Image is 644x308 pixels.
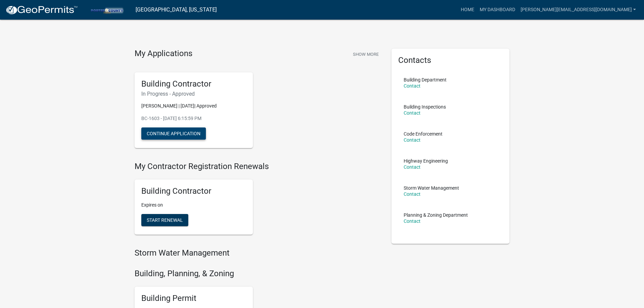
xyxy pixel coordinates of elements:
[135,269,381,279] h4: Building, Planning, & Zoning
[141,127,206,140] button: Continue Application
[404,104,446,109] p: Building Inspections
[404,213,468,217] p: Planning & Zoning Department
[404,137,421,143] a: Contact
[141,202,246,209] p: Expires on
[350,49,381,60] button: Show More
[404,83,421,89] a: Contact
[404,159,448,163] p: Highway Engineering
[404,110,421,116] a: Contact
[141,293,246,303] h5: Building Permit
[147,217,183,223] span: Start Renewal
[398,55,503,65] h5: Contacts
[404,218,421,224] a: Contact
[141,79,246,89] h5: Building Contractor
[458,3,477,16] a: Home
[141,115,246,122] p: BC-1603 - [DATE] 6:15:59 PM
[135,49,192,59] h4: My Applications
[135,162,381,171] h4: My Contractor Registration Renewals
[404,186,459,190] p: Storm Water Management
[404,191,421,197] a: Contact
[141,214,188,226] button: Start Renewal
[136,4,217,16] a: [GEOGRAPHIC_DATA], [US_STATE]
[141,186,246,196] h5: Building Contractor
[404,77,447,82] p: Building Department
[404,132,443,136] p: Code Enforcement
[404,164,421,170] a: Contact
[141,102,246,110] p: [PERSON_NAME] | [DATE]| Approved
[135,162,381,240] wm-registration-list-section: My Contractor Registration Renewals
[477,3,518,16] a: My Dashboard
[83,5,130,14] img: Porter County, Indiana
[135,248,381,258] h4: Storm Water Management
[518,3,639,16] a: [PERSON_NAME][EMAIL_ADDRESS][DOMAIN_NAME]
[141,91,246,97] h6: In Progress - Approved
